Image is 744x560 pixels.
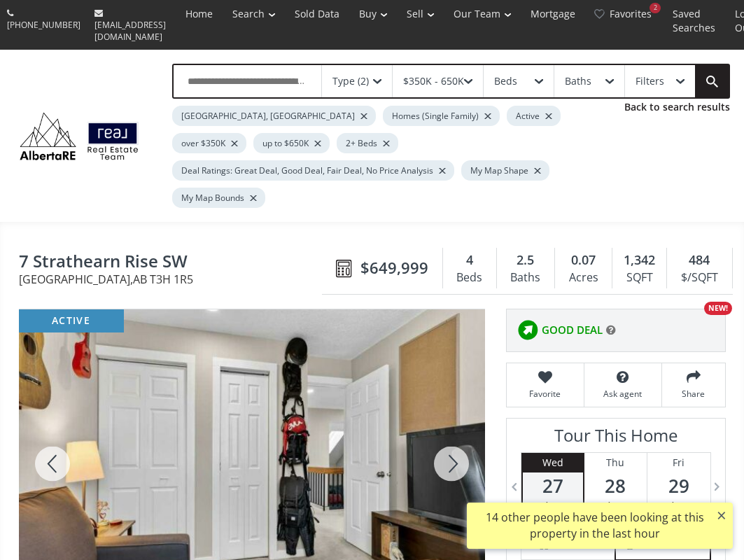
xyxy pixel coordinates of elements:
div: Baths [504,267,547,288]
span: 7 Strathearn Rise SW [19,252,329,274]
div: 2+ Beds [337,133,398,153]
h3: Tour This Home [521,426,711,452]
div: SQFT [619,267,659,288]
div: Deal Ratings: Great Deal, Good Deal, Fair Deal, No Price Analysis [172,160,454,181]
span: [EMAIL_ADDRESS][DOMAIN_NAME] [94,19,166,43]
span: [GEOGRAPHIC_DATA] , AB T3H 1R5 [19,274,329,285]
div: My Map Shape [461,160,549,181]
span: $649,999 [360,257,428,279]
div: $/SQFT [674,267,724,288]
div: Active [507,106,561,126]
span: 28 [584,476,647,496]
span: Aug [544,498,562,512]
span: GOOD DEAL [542,323,603,337]
div: NEW! [704,302,732,315]
div: 4 [450,251,489,269]
span: Aug [670,498,688,512]
div: Type (2) [332,76,369,86]
div: Beds [494,76,517,86]
div: up to $650K [253,133,330,153]
span: 1,342 [624,251,655,269]
div: Acres [562,267,605,288]
img: Logo [14,109,144,164]
div: [GEOGRAPHIC_DATA], [GEOGRAPHIC_DATA] [172,106,376,126]
div: 2.5 [504,251,547,269]
div: active [19,309,124,332]
div: $350K - 650K [403,76,464,86]
div: Wed [523,453,583,472]
span: 29 [647,476,710,496]
span: [PHONE_NUMBER] [7,19,80,31]
a: Back to search results [624,100,730,114]
div: 0.07 [562,251,605,269]
div: over $350K [172,133,246,153]
span: 27 [523,476,583,496]
div: 14 other people have been looking at this property in the last hour [474,510,715,542]
div: Beds [450,267,489,288]
span: Favorite [514,388,577,400]
span: Ask agent [591,388,654,400]
div: 484 [674,251,724,269]
span: Share [669,388,718,400]
div: Fri [647,453,710,472]
div: Thu [584,453,647,472]
button: × [710,503,733,528]
div: Filters [636,76,664,86]
div: My Map Bounds [172,188,265,208]
div: Baths [565,76,591,86]
div: Homes (Single Family) [383,106,500,126]
div: 2 [650,3,661,13]
span: Aug [606,498,624,512]
img: rating icon [514,316,542,344]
